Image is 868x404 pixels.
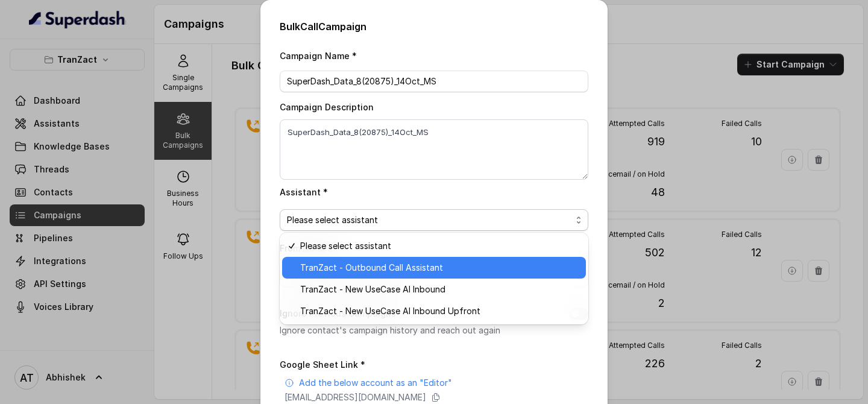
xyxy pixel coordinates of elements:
span: Please select assistant [287,213,571,227]
span: TranZact - New UseCase AI Inbound [300,282,579,297]
span: TranZact - New UseCase AI Inbound Upfront [300,304,579,318]
div: Please select assistant [280,233,588,324]
span: Please select assistant [300,239,579,253]
span: TranZact - Outbound Call Assistant [300,260,579,275]
button: Please select assistant [280,209,588,231]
